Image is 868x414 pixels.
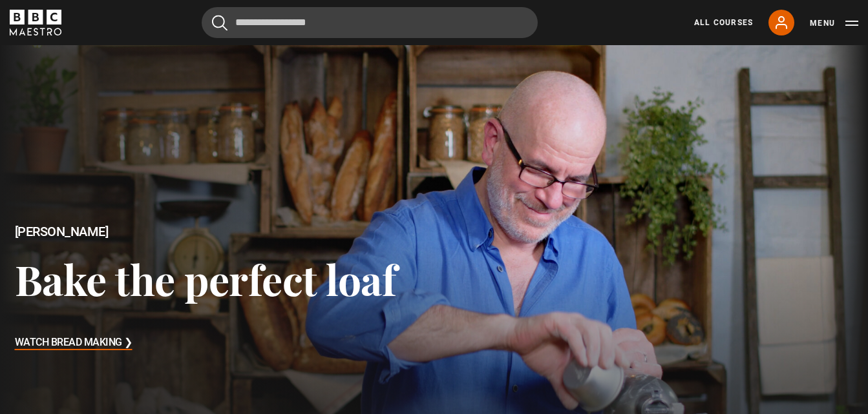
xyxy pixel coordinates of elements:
[10,10,61,35] svg: BBC Maestro
[810,17,858,30] button: Toggle navigation
[212,15,228,31] button: Submit the search query
[15,224,397,239] h2: [PERSON_NAME]
[15,254,397,304] h3: Bake the perfect loaf
[15,333,132,353] h3: Watch Bread Making ❯
[694,17,753,28] a: All Courses
[202,7,538,38] input: Search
